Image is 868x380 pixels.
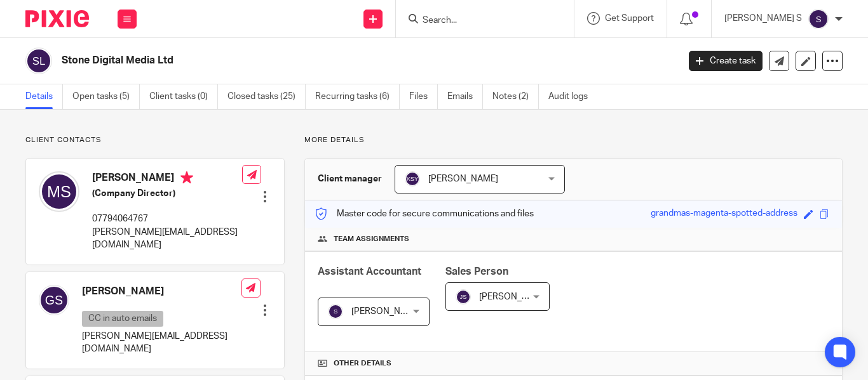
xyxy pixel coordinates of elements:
span: Sales Person [445,266,508,277]
p: [PERSON_NAME][EMAIL_ADDRESS][DOMAIN_NAME] [82,330,241,356]
a: Files [409,84,438,109]
p: Client contacts [25,135,285,145]
img: svg%3E [328,304,343,319]
img: svg%3E [456,289,471,305]
h3: Client manager [318,173,382,185]
p: Master code for secure communications and files [315,207,534,220]
img: svg%3E [39,171,79,212]
h5: (Company Director) [92,187,242,200]
span: [PERSON_NAME] [479,292,549,301]
a: Create task [689,51,763,71]
p: [PERSON_NAME][EMAIL_ADDRESS][DOMAIN_NAME] [92,226,242,252]
a: Closed tasks (25) [227,84,306,109]
a: Details [25,84,63,109]
img: svg%3E [405,171,420,187]
img: svg%3E [808,9,829,29]
span: Get Support [605,14,654,23]
span: Other details [334,358,391,369]
h4: [PERSON_NAME] [82,285,241,298]
span: [PERSON_NAME] R [351,307,429,316]
img: svg%3E [39,285,69,315]
img: Pixie [25,10,89,27]
input: Search [421,15,536,27]
p: [PERSON_NAME] S [724,12,802,25]
p: More details [304,135,843,145]
span: Assistant Accountant [318,266,421,277]
p: 07794064767 [92,213,242,225]
a: Client tasks (0) [149,84,218,109]
h4: [PERSON_NAME] [92,171,242,187]
a: Emails [447,84,483,109]
span: [PERSON_NAME] [428,174,498,183]
a: Recurring tasks (6) [315,84,400,109]
a: Audit logs [548,84,597,109]
a: Notes (2) [492,84,539,109]
img: svg%3E [25,48,52,74]
i: Primary [180,171,193,184]
div: grandmas-magenta-spotted-address [651,207,797,221]
h2: Stone Digital Media Ltd [62,54,548,67]
p: CC in auto emails [82,311,163,327]
span: Team assignments [334,234,409,244]
a: Open tasks (5) [72,84,140,109]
